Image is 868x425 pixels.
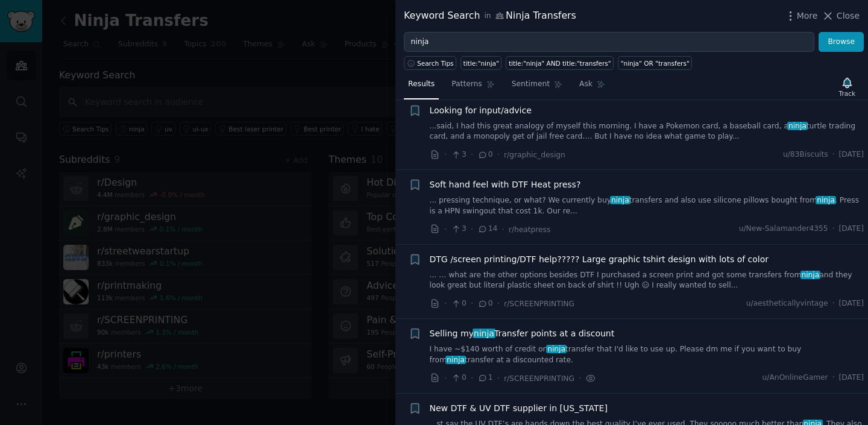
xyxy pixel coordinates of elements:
[839,150,864,160] span: [DATE]
[430,195,864,216] a: ... pressing technique, or what? We currently buyninjatransfers and also use silicone pillows bou...
[430,344,864,365] a: I have ~$140 worth of credit onninjatransfer that I'd like to use up. Please dm me if you want to...
[430,327,615,340] a: Selling myninjaTransfer points at a discount
[444,223,447,236] span: ·
[477,224,497,235] span: 14
[512,79,550,90] span: Sentiment
[506,56,614,70] a: title:"ninja" AND title:"transfers"
[430,402,608,415] a: New DTF & UV DTF supplier in [US_STATE]
[484,11,491,22] span: in
[837,10,860,22] span: Close
[477,150,492,160] span: 0
[763,373,828,383] span: u/AnOnlineGamer
[546,345,566,353] span: ninja
[739,224,828,235] span: u/New-Salamander4355
[787,122,807,130] span: ninja
[618,56,692,70] a: "ninja" OR "transfers"
[504,374,574,383] span: r/SCREENPRINTING
[497,372,500,385] span: ·
[816,196,835,204] span: ninja
[832,150,835,160] span: ·
[451,224,466,235] span: 3
[839,224,864,235] span: [DATE]
[430,121,864,142] a: ...said, I had this great analogy of myself this morning. I have a Pokemon card, a baseball card,...
[839,373,864,383] span: [DATE]
[746,298,828,309] span: u/aestheticallyvintage
[461,56,502,70] a: title:"ninja"
[445,356,465,364] span: ninja
[504,151,565,159] span: r/graphic_design
[404,75,439,99] a: Results
[832,373,835,383] span: ·
[502,223,504,236] span: ·
[451,150,466,160] span: 3
[800,271,820,279] span: ninja
[579,79,593,90] span: Ask
[832,298,835,309] span: ·
[839,298,864,309] span: [DATE]
[509,59,611,68] div: title:"ninja" AND title:"transfers"
[509,225,551,234] span: r/heatpress
[451,298,466,309] span: 0
[784,10,818,22] button: More
[451,79,482,90] span: Patterns
[497,297,500,310] span: ·
[471,148,473,161] span: ·
[471,223,473,236] span: ·
[797,10,818,22] span: More
[508,75,567,99] a: Sentiment
[430,104,532,117] a: Looking for input/advice
[473,329,495,338] span: ninja
[497,148,500,161] span: ·
[471,372,473,385] span: ·
[504,300,574,308] span: r/SCREENPRINTING
[447,75,498,99] a: Patterns
[621,59,690,68] div: "ninja" OR "transfers"
[575,75,609,99] a: Ask
[610,196,630,204] span: ninja
[822,10,860,22] button: Close
[404,32,814,52] input: Try a keyword related to your business
[444,372,447,385] span: ·
[835,74,860,99] button: Track
[404,56,456,70] button: Search Tips
[832,224,835,235] span: ·
[464,59,499,68] div: title:"ninja"
[430,270,864,291] a: ... … what are the other options besides DTF I purchased a screen print and got some transfers fr...
[404,8,576,24] div: Keyword Search Ninja Transfers
[430,178,581,191] a: Soft hand feel with DTF Heat press?
[477,373,492,383] span: 1
[471,297,473,310] span: ·
[430,253,769,266] a: DTG /screen printing/DTF help????? Large graphic tshirt design with lots of color
[408,79,435,90] span: Results
[444,148,447,161] span: ·
[783,150,828,160] span: u/83Biscuits
[839,89,855,98] div: Track
[477,298,492,309] span: 0
[579,372,581,385] span: ·
[430,327,615,340] span: Selling my Transfer points at a discount
[444,297,447,310] span: ·
[417,59,454,68] span: Search Tips
[451,373,466,383] span: 0
[819,32,864,52] button: Browse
